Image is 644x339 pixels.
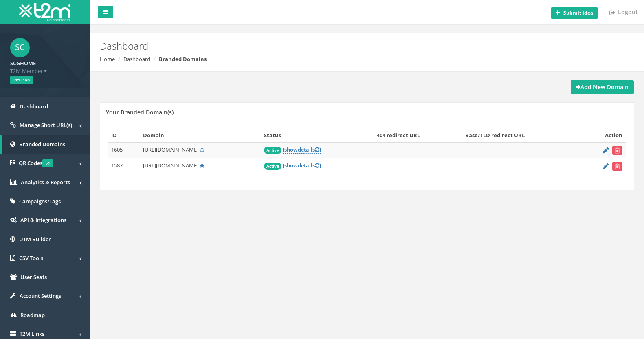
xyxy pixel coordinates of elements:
[10,67,79,75] span: T2M Member
[100,55,115,63] a: Home
[21,178,70,186] span: Analytics & Reports
[283,146,321,154] a: [showdetails]
[576,83,629,91] strong: Add New Domain
[20,330,44,337] span: T2M Links
[19,198,61,205] span: Campaigns/Tags
[19,236,51,243] span: UTM Builder
[462,143,579,158] td: —
[579,128,626,143] th: Action
[374,158,462,174] td: —
[108,128,140,143] th: ID
[284,162,298,169] span: show
[140,128,261,143] th: Domain
[19,141,65,148] span: Branded Domains
[42,159,53,167] span: v2
[462,158,579,174] td: —
[20,121,72,129] span: Manage Short URL(s)
[106,109,174,115] h5: Your Branded Domain(s)
[200,162,204,169] a: Default
[264,163,281,170] span: Active
[264,147,281,154] span: Active
[551,7,598,19] button: Submit idea
[19,3,70,21] img: T2M
[20,103,48,110] span: Dashboard
[10,59,36,67] strong: SCGHOME
[100,41,543,51] h2: Dashboard
[10,38,30,57] span: SC
[462,128,579,143] th: Base/TLD redirect URL
[261,128,374,143] th: Status
[143,146,198,153] span: [URL][DOMAIN_NAME]
[20,292,61,299] span: Account Settings
[374,128,462,143] th: 404 redirect URL
[19,159,53,167] span: QR Codes
[20,273,47,281] span: User Seats
[284,146,298,153] span: show
[20,311,45,319] span: Roadmap
[20,216,66,224] span: API & Integrations
[10,57,79,75] a: SCGHOME T2M Member
[108,143,140,158] td: 1605
[200,146,204,153] a: Set Default
[19,254,43,262] span: CSV Tools
[283,162,321,169] a: [showdetails]
[143,162,198,169] span: [URL][DOMAIN_NAME]
[10,76,33,84] span: Pro Plan
[159,55,207,63] strong: Branded Domains
[108,158,140,174] td: 1587
[563,9,593,16] b: Submit idea
[123,55,150,63] a: Dashboard
[571,80,634,94] a: Add New Domain
[374,143,462,158] td: —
